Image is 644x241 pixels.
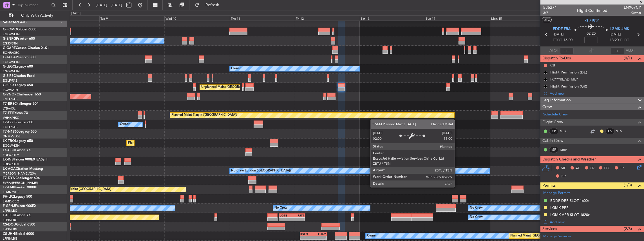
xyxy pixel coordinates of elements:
[3,74,14,78] span: G-SIRS
[3,181,38,185] a: EVRA/[PERSON_NAME]
[201,3,224,7] span: Refresh
[3,167,43,171] a: LX-AOACitation Mustang
[3,130,37,133] a: T7-N1960Legacy 650
[604,166,610,171] span: FFC
[549,48,559,53] span: ATOT
[553,37,562,43] span: ETOT
[192,1,226,10] button: Refresh
[3,51,20,55] a: EGNR/CEG
[171,111,237,119] div: Planned Maint Tianjin ([GEOGRAPHIC_DATA])
[543,5,557,10] span: 536274
[510,232,599,240] div: Planned Maint [GEOGRAPHIC_DATA] ([GEOGRAPHIC_DATA])
[3,41,18,46] a: EGSS/STN
[550,205,569,210] div: LGMK PPR
[3,65,33,68] a: G-LEGCLegacy 600
[164,15,229,21] div: Wed 10
[3,204,36,208] a: F-GPNJFalcon 900EX
[620,37,629,43] span: ELDT
[561,174,566,179] span: DP
[3,46,49,50] a: G-GARECessna Citation XLS+
[3,218,17,222] a: LFPB/LBG
[550,84,587,89] div: Flight Permission (GR)
[3,56,35,59] a: G-JAGAPhenom 300
[543,10,557,15] span: 2/7
[3,149,31,152] a: LX-GBHFalcon 7X
[3,186,37,189] a: T7-EMIHawker 900XP
[542,138,563,144] span: Cabin Crew
[3,74,35,78] a: G-SIRSCitation Excel
[3,214,31,217] a: F-HECDFalcon 7X
[3,232,15,236] span: CS-JHH
[560,147,573,152] a: MBP
[367,232,377,240] div: Owner
[616,129,629,134] a: STV
[3,106,15,111] a: LTBA/ISL
[3,28,17,31] span: G-FOMO
[3,69,20,73] a: EGGW/LTN
[300,236,313,240] div: -
[610,26,629,32] span: LGMK JMK
[3,223,35,226] a: CS-DOUGlobal 6500
[3,130,19,133] span: T7-N1960
[3,65,15,68] span: G-LEGC
[3,46,16,50] span: G-GARE
[3,97,17,101] a: EGLF/FAB
[561,166,566,171] span: MF
[3,177,15,180] span: T7-DYN
[543,234,571,239] a: Manage Services
[542,97,571,104] span: Leg Information
[313,232,326,236] div: EHAM
[550,212,590,217] div: LGMK ARR SLOT 1820z
[3,209,17,213] a: LFPB/LBG
[542,119,563,126] span: Flight Crew
[3,153,19,157] a: EDLW/DTM
[295,15,360,21] div: Fri 12
[560,129,573,134] a: GEK
[624,55,632,61] span: (0/1)
[490,15,555,21] div: Mon 15
[3,199,19,204] a: LFMD/CEQ
[3,149,15,152] span: LX-GBH
[624,226,632,232] span: (2/6)
[3,93,17,96] span: G-VNOR
[585,18,599,24] span: G-SPCY
[3,125,17,129] a: EGLF/FAB
[626,48,635,53] span: ALDT
[3,227,17,231] a: LFPB/LBG
[3,37,35,41] a: G-ENRGPraetor 600
[360,15,425,21] div: Sat 13
[3,232,34,236] a: CS-JHHGlobal 6000
[3,84,33,87] a: G-SPCYLegacy 650
[425,15,490,21] div: Sun 14
[590,166,594,171] span: CR
[3,190,19,194] a: LFMN/NCE
[610,37,619,43] span: 18:20
[3,144,20,148] a: EGGW/LTN
[542,55,571,62] span: Dispatch To-Dos
[279,218,292,221] div: -
[231,64,241,73] div: Owner
[543,112,568,117] a: Schedule Crew
[3,121,14,124] span: T7-LZZI
[3,223,16,226] span: CS-DOU
[577,8,607,14] div: Flight Confirmed
[605,128,615,134] div: CS
[542,17,552,22] button: UTC
[550,198,589,203] div: EDDF DEP SLOT 1600z
[3,32,20,36] a: EGGW/LTN
[542,156,596,163] span: Dispatch Checks and Weather
[71,11,80,16] div: [DATE]
[292,218,304,221] div: -
[560,47,574,54] input: --:--
[550,70,587,75] div: Flight Permission (DE)
[3,102,14,106] span: T7-BRE
[3,93,41,96] a: G-VNORChallenger 650
[128,139,165,147] div: Planned Maint Dusseldorf
[3,139,15,143] span: LX-TRO
[99,15,164,21] div: Tue 9
[610,32,621,37] span: [DATE]
[3,158,47,161] a: LX-INBFalcon 900EX EASy II
[3,28,36,31] a: G-FOMOGlobal 6000
[231,167,291,175] div: No Crew London ([GEOGRAPHIC_DATA])
[3,158,14,161] span: LX-INB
